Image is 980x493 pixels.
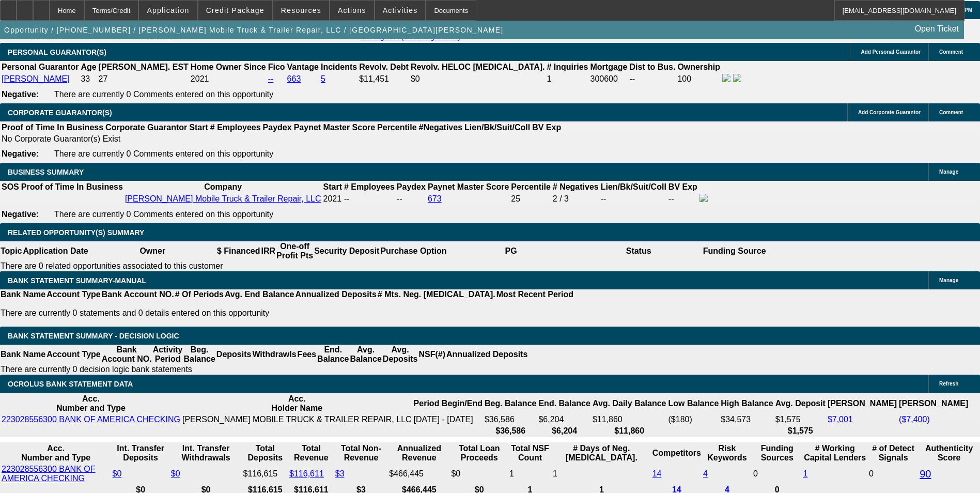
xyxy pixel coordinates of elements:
b: # Employees [344,182,395,191]
th: Purchase Option [380,241,447,261]
td: $11,860 [592,414,667,425]
th: Int. Transfer Deposits [112,443,169,463]
a: 14 [652,469,662,478]
th: [PERSON_NAME] [898,394,969,413]
span: RELATED OPPORTUNITY(S) SUMMARY [8,228,144,237]
th: Beg. Balance [484,394,537,413]
a: $116,611 [289,469,324,478]
b: Negative: [2,149,39,158]
td: $1,575 [775,414,826,425]
span: Bank Statement Summary - Decision Logic [8,332,179,340]
th: Avg. Deposit [775,394,826,413]
th: Low Balance [668,394,720,413]
a: 5 [321,74,325,83]
a: Open Ticket [911,20,963,38]
b: Company [204,182,242,191]
span: There are currently 0 Comments entered on this opportunity [54,210,273,219]
th: SOS [1,182,20,192]
span: Add Corporate Guarantor [858,110,921,115]
td: 1 [509,464,551,484]
td: 0 [868,464,918,484]
a: 4 [703,469,708,478]
th: Owner [89,241,216,261]
b: Home Owner Since [191,63,266,71]
b: # Inquiries [547,63,588,71]
b: Lien/Bk/Suit/Coll [464,123,530,132]
button: Credit Package [198,1,272,20]
a: 673 [428,194,442,203]
th: Int. Transfer Withdrawals [170,443,242,463]
a: 90 [920,468,931,480]
td: -- [629,73,676,85]
b: Personal Guarantor [2,63,79,71]
td: 300600 [590,73,628,85]
th: # Mts. Neg. [MEDICAL_DATA]. [377,289,496,300]
th: Avg. Balance [349,345,382,364]
th: Account Type [46,289,101,300]
a: $0 [171,469,180,478]
a: [PERSON_NAME] [2,74,70,83]
a: 223028556300 BANK OF AMERICA CHECKING [2,415,180,424]
th: Proof of Time In Business [21,182,123,192]
td: 33 [80,73,97,85]
th: Security Deposit [314,241,380,261]
b: Corporate Guarantor [105,123,187,132]
th: Total Loan Proceeds [450,443,508,463]
th: Fees [297,345,317,364]
span: -- [344,194,350,203]
td: -- [600,193,667,205]
a: $7,001 [828,415,853,424]
div: $466,445 [389,469,449,479]
a: $0 [113,469,122,478]
span: There are currently 0 Comments entered on this opportunity [54,90,273,99]
th: One-off Profit Pts [276,241,314,261]
button: Activities [375,1,426,20]
img: linkedin-icon.png [733,74,741,82]
span: Manage [939,169,958,175]
span: 2021 [191,74,209,83]
th: NSF(#) [418,345,446,364]
button: Actions [330,1,374,20]
b: BV Exp [532,123,561,132]
th: Status [575,241,703,261]
span: BANK STATEMENT SUMMARY-MANUAL [8,276,146,285]
th: [PERSON_NAME] [827,394,897,413]
b: Start [323,182,342,191]
th: IRR [260,241,276,261]
td: 0 [753,464,801,484]
th: PG [447,241,574,261]
th: Avg. Daily Balance [592,394,667,413]
td: [DATE] - [DATE] [413,414,483,425]
th: Total Deposits [243,443,288,463]
td: $6,204 [538,414,590,425]
b: Paydex [397,182,426,191]
th: Authenticity Score [919,443,979,463]
td: $11,451 [359,73,409,85]
a: ($7,400) [899,415,930,424]
b: Paynet Master Score [294,123,375,132]
th: Risk Keywords [703,443,752,463]
th: Deposits [216,345,252,364]
td: ($180) [668,414,720,425]
button: Application [139,1,197,20]
a: 663 [287,74,301,83]
span: PERSONAL GUARANTOR(S) [8,48,106,56]
th: $1,575 [775,426,826,436]
b: #Negatives [419,123,463,132]
th: $ Financed [216,241,261,261]
td: 1 [546,73,588,85]
th: Annualized Deposits [294,289,377,300]
b: Age [81,63,96,71]
span: Manage [939,278,958,283]
a: $3 [335,469,345,478]
span: Resources [281,6,321,14]
th: Account Type [46,345,101,364]
span: Add Personal Guarantor [861,49,921,55]
th: Avg. Deposits [382,345,418,364]
td: -- [396,193,426,205]
span: BUSINESS SUMMARY [8,168,84,176]
span: CORPORATE GUARANTOR(S) [8,109,112,117]
b: # Employees [210,123,261,132]
a: -- [268,74,274,83]
b: BV Exp [668,182,697,191]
